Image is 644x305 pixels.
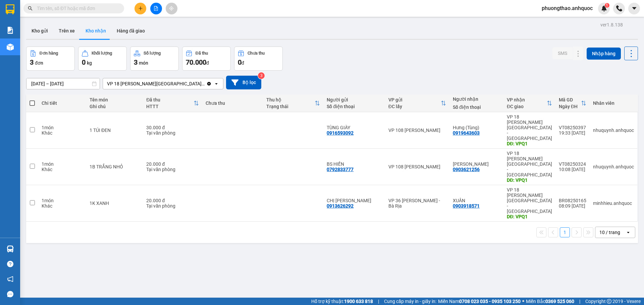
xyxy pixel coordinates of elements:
div: 1B TRẮNG NHỎ [90,164,140,169]
span: copyright [607,299,611,304]
div: Đã thu [196,51,208,56]
span: | [378,298,379,305]
span: aim [169,6,174,11]
div: ĐC giao [507,104,547,109]
div: Đơn hàng [40,51,58,56]
div: 0916593092 [327,130,354,136]
span: Hỗ trợ kỹ thuật: [311,298,373,305]
div: minhhieu.anhquoc [593,201,634,206]
span: notification [7,276,13,282]
div: Tại văn phòng [146,130,199,136]
span: đơn [35,60,43,66]
div: Thu hộ [266,97,315,102]
span: đ [241,60,244,66]
div: 20.000 đ [146,161,199,167]
div: 0903918571 [453,203,480,209]
input: Tìm tên, số ĐT hoặc mã đơn [37,5,116,12]
input: Selected VP 18 Nguyễn Thái Bình - Quận 1. [206,80,206,87]
div: 08:09 [DATE] [559,203,586,209]
div: 0913626292 [327,203,354,209]
button: Đơn hàng3đơn [26,47,75,71]
svg: open [626,230,631,235]
span: 0 [82,58,86,66]
svg: Clear value [206,81,212,86]
div: Khối lượng [92,51,112,56]
div: Trạng thái [266,104,315,109]
span: 3 [134,58,138,66]
div: Ngày ĐH [559,104,581,109]
div: Số lượng [144,51,161,56]
img: warehouse-icon [7,44,14,51]
div: VT08250324 [559,161,586,167]
strong: 1900 633 818 [344,299,373,304]
div: ver 1.8.138 [600,21,623,28]
strong: 0369 525 060 [545,299,574,304]
img: solution-icon [7,27,14,34]
span: file-add [154,6,158,11]
input: Select a date range. [26,78,100,89]
div: VP 18 [PERSON_NAME][GEOGRAPHIC_DATA] - [GEOGRAPHIC_DATA] [507,151,552,177]
div: Số điện thoại [453,104,500,110]
div: 30.000 đ [146,125,199,130]
span: 3 [30,58,34,66]
div: ĐC lấy [388,104,441,109]
button: Kho nhận [80,23,111,39]
div: 19:33 [DATE] [559,130,586,136]
div: Người gửi [327,97,381,102]
svg: open [214,81,219,86]
div: 20.000 đ [146,198,199,203]
span: món [139,60,148,66]
span: kg [87,60,92,66]
div: Khác [42,167,83,172]
button: Trên xe [53,23,80,39]
th: Toggle SortBy [555,94,590,112]
span: | [579,298,580,305]
div: DĐ: VPQ1 [507,141,552,146]
span: plus [138,6,143,11]
button: Chưa thu0đ [234,47,283,71]
div: Chưa thu [206,100,260,106]
button: Kho gửi [26,23,53,39]
div: CHỊ PHƯƠNG [327,198,381,203]
span: ⚪️ [522,300,524,303]
strong: 0708 023 035 - 0935 103 250 [459,299,521,304]
th: Toggle SortBy [385,94,449,112]
div: nhuquynh.anhquoc [593,164,634,169]
button: Nhập hàng [587,48,621,60]
sup: 3 [258,72,265,79]
span: 1 [606,3,608,8]
div: 1 món [42,161,83,167]
div: Khác [42,203,83,209]
div: 1 TÚI ĐEN [90,128,140,133]
div: XUÂN [453,198,500,203]
div: Đã thu [146,97,194,102]
div: VP 18 [PERSON_NAME][GEOGRAPHIC_DATA] - [GEOGRAPHIC_DATA] [507,187,552,214]
div: 0919643603 [453,130,480,136]
span: Miền Nam [438,298,521,305]
div: 0792833777 [327,167,354,172]
div: 0903621256 [453,167,480,172]
div: HTTT [146,104,194,109]
button: file-add [150,3,162,14]
span: phuongthao.anhquoc [536,4,598,12]
div: Tại văn phòng [146,167,199,172]
img: logo-vxr [6,4,14,14]
span: caret-down [631,5,637,11]
button: Bộ lọc [226,76,261,89]
div: 1K XANH [90,201,140,206]
th: Toggle SortBy [503,94,555,112]
span: Cung cấp máy in - giấy in: [384,298,436,305]
div: 1 món [42,198,83,203]
div: Tên món [90,97,140,102]
button: plus [135,3,146,14]
div: BR08250165 [559,198,586,203]
span: đ [206,60,209,66]
span: search [28,6,33,11]
span: message [7,291,13,297]
div: VP 18 [PERSON_NAME][GEOGRAPHIC_DATA] - [GEOGRAPHIC_DATA] [107,80,205,87]
div: Tại văn phòng [146,203,199,209]
sup: 1 [605,3,609,8]
button: Đã thu70.000đ [182,47,231,71]
div: MINH THẢO [453,161,500,167]
div: VP gửi [388,97,441,102]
